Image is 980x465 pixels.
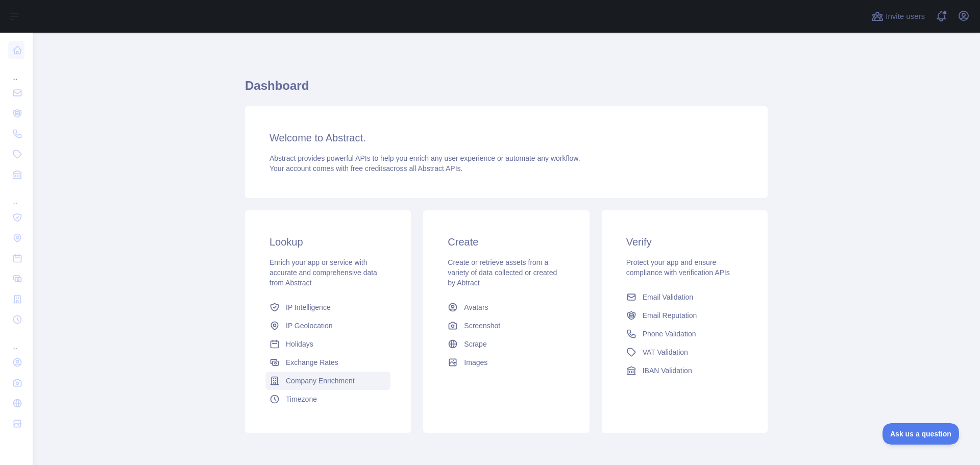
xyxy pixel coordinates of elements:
a: IP Geolocation [265,316,390,335]
span: Exchange Rates [286,357,338,368]
span: free credits [351,164,386,173]
span: Protect your app and ensure compliance with verification APIs [626,258,730,277]
span: IP Intelligence [286,302,331,312]
h1: Dashboard [245,78,768,102]
span: Your account comes with across all Abstract APIs. [269,164,462,173]
span: Images [464,357,487,368]
div: ... [8,331,24,351]
a: Screenshot [444,316,569,335]
a: Holidays [265,335,390,353]
span: Screenshot [464,321,500,331]
a: IBAN Validation [622,361,747,380]
a: Company Enrichment [265,372,390,390]
span: Create or retrieve assets from a variety of data collected or created by Abtract [448,258,557,287]
a: VAT Validation [622,343,747,361]
span: Invite users [886,11,925,22]
div: ... [8,186,24,206]
span: Email Reputation [643,310,697,321]
h3: Verify [626,235,743,249]
span: Avatars [464,302,488,312]
h3: Create [448,235,565,249]
a: Exchange Rates [265,353,390,372]
a: IP Intelligence [265,298,390,316]
span: IBAN Validation [643,365,692,376]
a: Phone Validation [622,325,747,343]
iframe: Toggle Customer Support [883,423,960,445]
a: Avatars [444,298,569,316]
span: VAT Validation [643,347,688,357]
span: Scrape [464,339,486,349]
span: Timezone [286,394,317,404]
span: Phone Validation [643,329,696,339]
h3: Lookup [269,235,386,249]
a: Images [444,353,569,372]
button: Invite users [869,8,927,25]
span: IP Geolocation [286,321,333,331]
span: Holidays [286,339,313,349]
div: ... [8,61,24,82]
a: Email Reputation [622,306,747,325]
a: Scrape [444,335,569,353]
span: Email Validation [643,292,693,302]
h3: Welcome to Abstract. [269,131,743,145]
span: Abstract provides powerful APIs to help you enrich any user experience or automate any workflow. [269,154,580,162]
span: Company Enrichment [286,376,355,386]
a: Email Validation [622,288,747,306]
a: Timezone [265,390,390,408]
span: Enrich your app or service with accurate and comprehensive data from Abstract [269,258,377,287]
